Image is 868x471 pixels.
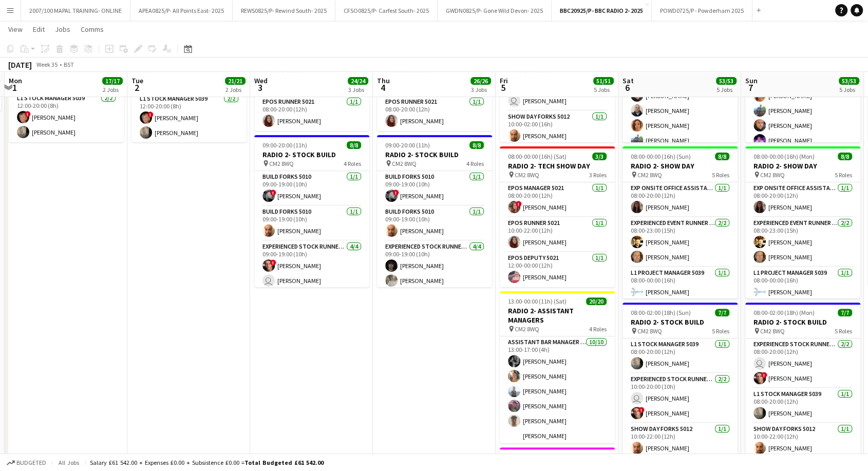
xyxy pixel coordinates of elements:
a: Jobs [51,23,74,36]
h3: RADIO 2- ASSISTANT MANAGERS [500,306,615,325]
app-card-role: EPOS Runner 50211/108:00-20:00 (12h)[PERSON_NAME] [377,96,492,131]
app-card-role: Experienced Event Runner 50122/208:00-23:00 (15h)[PERSON_NAME][PERSON_NAME] [622,217,738,267]
app-job-card: 09:00-20:00 (11h)8/8RADIO 2- STOCK BUILD CM2 8WQ4 RolesBuild Forks 50101/109:00-19:00 (10h)![PERS... [377,135,492,287]
span: 5 [498,82,508,93]
span: 17/17 [102,77,123,85]
span: CM2 8WQ [515,171,539,179]
span: Week 35 [34,61,60,68]
span: 8/8 [715,153,729,160]
a: Edit [29,23,49,36]
span: 5 Roles [835,171,852,179]
div: 08:00-02:00 (18h) (Sun)7/7RADIO 2- STOCK BUILD CM2 8WQ5 RolesL1 Stock Manager 50391/108:00-20:00 ... [622,303,738,455]
h3: RADIO 2- SHOW DAY [622,161,738,171]
span: 53/53 [716,77,737,85]
span: 08:00-00:00 (16h) (Sun) [631,153,691,160]
span: 09:00-20:00 (11h) [262,141,307,149]
span: 08:00-00:00 (16h) (Sat) [508,153,567,160]
span: CM2 8WQ [392,160,417,167]
span: 51/51 [593,77,614,85]
h3: RADIO 2- SHOW DAY [745,161,860,171]
app-card-role: Experienced Stock Runner 50124/409:00-19:00 (10h)[PERSON_NAME][PERSON_NAME] [377,241,492,321]
span: View [8,25,23,34]
div: 3 Jobs [471,86,490,93]
span: CM2 8WQ [760,171,785,179]
app-card-role: Build Forks 50101/109:00-19:00 (10h)[PERSON_NAME] [254,206,369,241]
span: 4 Roles [589,325,607,333]
span: 53/53 [839,77,859,85]
app-card-role: EPOS Runner 50211/108:00-20:00 (12h)[PERSON_NAME] [254,96,369,131]
app-card-role: Experienced Event Runner 50122/208:00-23:00 (15h)[PERSON_NAME][PERSON_NAME] [745,217,860,267]
div: [DATE] [8,60,32,70]
span: Mon [9,76,22,85]
button: REWS0825/P- Rewind South- 2025 [233,1,335,21]
span: 3 Roles [589,171,607,179]
h3: RADIO 2- STOCK BUILD [254,150,369,159]
span: CM2 8WQ [269,160,294,167]
span: ! [393,190,399,196]
span: 6 [621,82,634,93]
span: ! [638,407,645,413]
span: 3 [253,82,268,93]
app-card-role: EPOS Manager 50211/108:00-20:00 (12h)![PERSON_NAME] [500,182,615,217]
app-card-role: Build Forks 50101/109:00-19:00 (10h)![PERSON_NAME] [254,171,369,206]
span: 21/21 [225,77,246,85]
app-job-card: 08:00-00:00 (16h) (Sun)8/8RADIO 2- SHOW DAY CM2 8WQ5 RolesExp Onsite Office Assistant 50121/108:0... [622,146,738,298]
app-card-role: Exp Onsite Office Assistant 50121/108:00-20:00 (12h)[PERSON_NAME] [745,182,860,217]
span: 2 [130,82,143,93]
app-card-role: Experienced Stock Runner 50124/409:00-19:00 (10h)![PERSON_NAME] [PERSON_NAME] [254,241,369,321]
div: Salary £61 542.00 + Expenses £0.00 + Subsistence £0.00 = [90,459,324,466]
div: 2 Jobs [225,86,245,93]
span: 20/20 [586,297,607,305]
app-card-role: Experienced Stock Runner 50122/208:00-20:00 (12h) [PERSON_NAME]![PERSON_NAME] [745,338,860,388]
app-card-role: L1 Stock Manager 50391/108:00-20:00 (12h)[PERSON_NAME] [622,338,738,373]
div: 09:00-20:00 (11h)8/8RADIO 2- STOCK BUILD CM2 8WQ4 RolesBuild Forks 50101/109:00-19:00 (10h)![PERS... [254,135,369,287]
app-card-role: Exp Onsite Office Assistant 50121/108:00-20:00 (12h)[PERSON_NAME] [622,182,738,217]
span: Sat [622,76,634,85]
span: 08:00-02:00 (18h) (Sun) [631,309,691,316]
span: CM2 8WQ [637,171,662,179]
span: 13:00-00:00 (11h) (Sat) [508,297,567,305]
app-card-role: Show Day Forks 50121/110:00-22:00 (12h)[PERSON_NAME] [745,423,860,458]
span: 8/8 [347,141,361,149]
h3: RADIO 2- TECH SHOW DAY [500,161,615,171]
div: 3 Jobs [348,86,368,93]
span: Sun [745,76,758,85]
span: 26/26 [470,77,491,85]
app-card-role: Experienced Stock Runner 50122/210:00-20:00 (10h) [PERSON_NAME]![PERSON_NAME] [622,373,738,423]
span: ! [25,111,31,117]
app-job-card: 08:00-00:00 (16h) (Sat)3/3RADIO 2- TECH SHOW DAY CM2 8WQ3 RolesEPOS Manager 50211/108:00-20:00 (1... [500,146,615,287]
app-card-role: EPOS Deputy 50211/112:00-00:00 (12h)[PERSON_NAME] [500,252,615,287]
span: 4 Roles [344,160,361,167]
span: 09:00-20:00 (11h) [385,141,430,149]
span: 7/7 [838,309,852,316]
app-card-role: EPOS Runner 50211/110:00-22:00 (12h)[PERSON_NAME] [500,217,615,252]
button: Budgeted [5,457,48,468]
app-card-role: Build Forks 50101/109:00-19:00 (10h)![PERSON_NAME] [377,171,492,206]
span: CM2 8WQ [515,325,539,333]
div: BST [64,61,74,68]
span: 3/3 [592,153,607,160]
span: 7 [744,82,758,93]
span: All jobs [56,459,81,466]
div: 5 Jobs [839,86,859,93]
span: CM2 8WQ [637,327,662,335]
button: CFSO0825/P- Carfest South- 2025 [335,1,438,21]
span: 5 Roles [712,327,729,335]
span: Edit [33,25,45,34]
span: ! [270,259,276,266]
app-job-card: 08:00-00:00 (16h) (Mon)8/8RADIO 2- SHOW DAY CM2 8WQ5 RolesExp Onsite Office Assistant 50121/108:0... [745,146,860,298]
span: Total Budgeted £61 542.00 [244,459,324,466]
app-job-card: 08:00-02:00 (18h) (Mon)7/7RADIO 2- STOCK BUILD CM2 8WQ5 RolesExperienced Stock Runner 50122/208:0... [745,303,860,455]
span: Jobs [55,25,70,34]
span: 8/8 [838,153,852,160]
button: BBC20925/P- BBC RADIO 2- 2025 [552,1,652,21]
h3: RADIO 2- STOCK BUILD [622,317,738,327]
a: View [4,23,27,36]
span: CM2 8WQ [760,327,785,335]
app-card-role: Build Forks 50101/109:00-19:00 (10h)[PERSON_NAME] [377,206,492,241]
app-card-role: L1 Project Manager 50391/108:00-00:00 (16h)[PERSON_NAME] [622,267,738,302]
div: 5 Jobs [594,86,613,93]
